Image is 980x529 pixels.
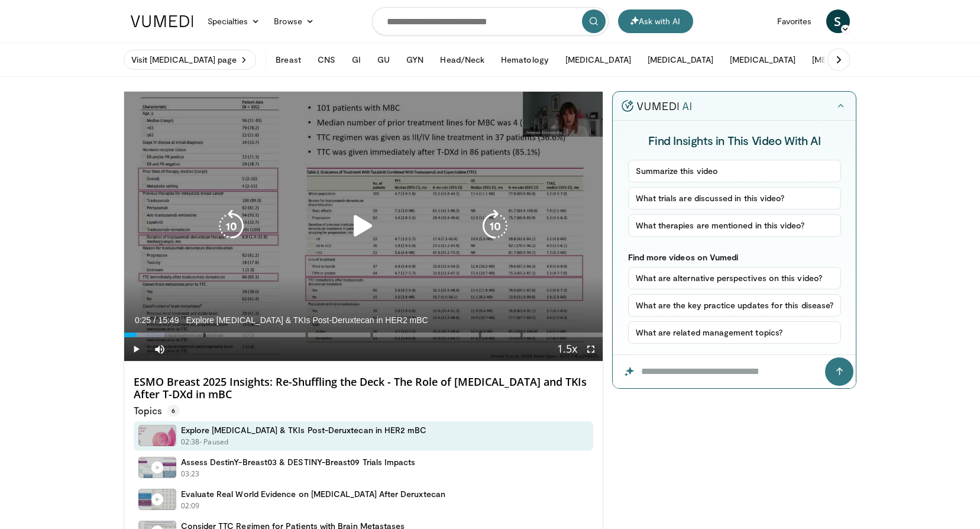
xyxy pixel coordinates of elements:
[579,337,603,361] button: Fullscreen
[181,437,200,447] p: 02:38
[723,48,803,72] button: [MEDICAL_DATA]
[628,187,842,209] button: What trials are discussed in this video?
[370,48,397,72] button: GU
[628,214,842,237] button: What therapies are mentioned in this video?
[628,267,842,289] button: What are alternative perspectives on this video?
[399,48,431,72] button: GYN
[124,92,603,362] video-js: Video Player
[628,133,842,148] h4: Find Insights in This Video With AI
[770,9,819,33] a: Favorites
[134,376,594,401] h4: ESMO Breast 2025 Insights: Re-Shuffling the Deck - The Role of [MEDICAL_DATA] and TKIs After T-DX...
[181,457,416,467] h4: Assess DestinY-Breast03 & DESTINY-Breast09 Trials Impacts
[805,48,885,72] button: [MEDICAL_DATA]
[148,337,172,361] button: Mute
[345,48,368,72] button: GI
[641,48,720,72] button: [MEDICAL_DATA]
[158,315,179,325] span: 15:49
[826,9,850,33] a: S
[494,48,556,72] button: Hematology
[200,9,267,33] a: Specialties
[135,315,151,325] span: 0:25
[199,437,228,447] p: - Paused
[628,252,842,262] p: Find more videos on Vumedi
[181,501,200,511] p: 02:09
[558,48,638,72] button: [MEDICAL_DATA]
[181,489,445,499] h4: Evaluate Real World Evidence on [MEDICAL_DATA] After Deruxtecan
[181,469,200,479] p: 03:23
[311,48,342,72] button: CNS
[154,315,156,325] span: /
[555,337,579,361] button: Playback Rate
[269,48,308,72] button: Breast
[124,337,148,361] button: Play
[613,355,856,388] input: Question for the AI
[433,48,491,72] button: Head/Neck
[618,9,693,33] button: Ask with AI
[628,160,842,182] button: Summarize this video
[622,100,691,112] img: vumedi-ai-logo.v2.svg
[134,405,180,417] p: Topics
[181,425,427,436] h4: Explore [MEDICAL_DATA] & TKIs Post-Deruxtecan in HER2 mBC
[131,15,193,27] img: VuMedi Logo
[628,321,842,344] button: What are related management topics?
[124,333,603,337] div: Progress Bar
[267,9,321,33] a: Browse
[372,7,609,36] input: Search topics, interventions
[167,405,180,417] span: 6
[186,315,428,325] span: Explore [MEDICAL_DATA] & TKIs Post-Deruxtecan in HER2 mBC
[124,50,257,70] a: Visit [MEDICAL_DATA] page
[628,294,842,317] button: What are the key practice updates for this disease?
